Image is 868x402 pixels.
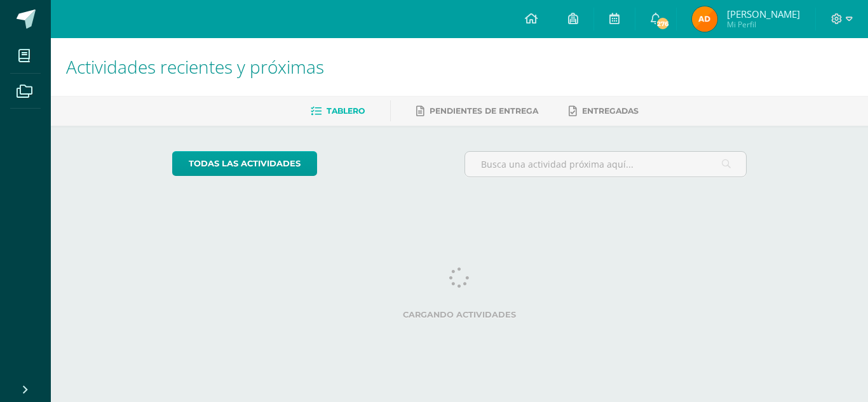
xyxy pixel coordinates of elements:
span: Actividades recientes y próximas [66,55,324,79]
span: [PERSON_NAME] [727,8,800,20]
a: Pendientes de entrega [416,101,538,121]
label: Cargando actividades [172,310,747,319]
img: 6e5d2a59b032968e530f96f4f3ce5ba6.png [692,6,717,32]
a: todas las Actividades [172,151,317,176]
span: Mi Perfil [727,19,800,30]
span: Pendientes de entrega [430,106,538,116]
a: Tablero [311,101,365,121]
input: Busca una actividad próxima aquí... [465,152,747,177]
span: Entregadas [582,106,639,116]
span: 276 [656,17,670,30]
a: Entregadas [569,101,639,121]
span: Tablero [327,106,365,116]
